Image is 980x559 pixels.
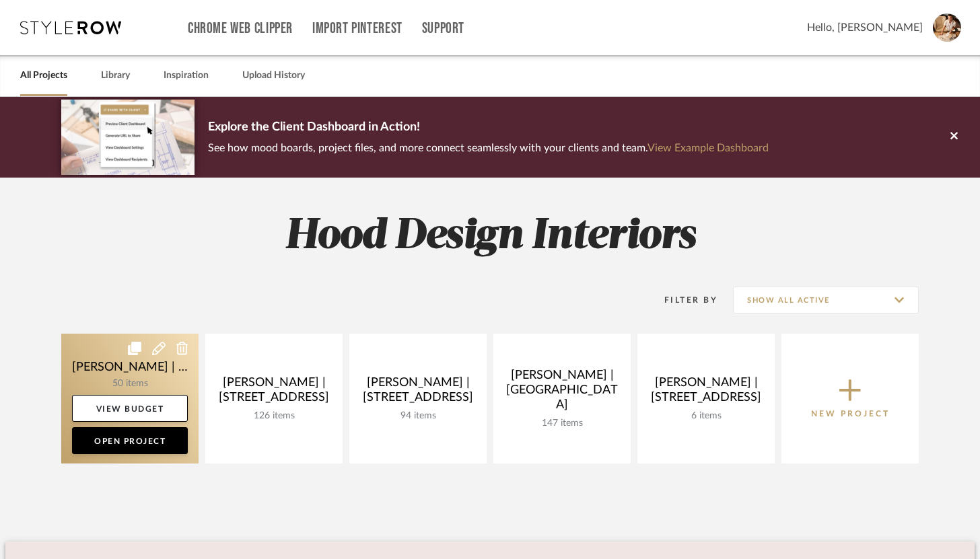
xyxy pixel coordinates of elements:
[61,100,195,174] img: d5d033c5-7b12-40c2-a960-1ecee1989c38.png
[647,293,717,307] div: Filter By
[5,211,975,262] h2: Hood Design Interiors
[504,368,620,418] div: [PERSON_NAME] | [GEOGRAPHIC_DATA]
[216,410,332,422] div: 126 items
[312,23,403,34] a: Import Pinterest
[20,67,67,85] a: All Projects
[807,20,923,36] span: Hello, [PERSON_NAME]
[216,375,332,410] div: [PERSON_NAME] | [STREET_ADDRESS]
[208,139,769,157] p: See how mood boards, project files, and more connect seamlessly with your clients and team.
[242,67,305,85] a: Upload History
[504,418,620,429] div: 147 items
[360,410,476,422] div: 94 items
[811,407,890,420] p: New Project
[72,395,188,422] a: View Budget
[648,375,764,410] div: [PERSON_NAME] | [STREET_ADDRESS]
[781,334,919,463] button: New Project
[647,143,769,153] a: View Example Dashboard
[648,410,764,422] div: 6 items
[933,13,961,42] img: avatar
[164,67,209,85] a: Inspiration
[422,23,464,34] a: Support
[208,117,769,139] p: Explore the Client Dashboard in Action!
[188,23,293,34] a: Chrome Web Clipper
[72,427,188,454] a: Open Project
[360,375,476,410] div: [PERSON_NAME] | [STREET_ADDRESS]
[101,67,130,85] a: Library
